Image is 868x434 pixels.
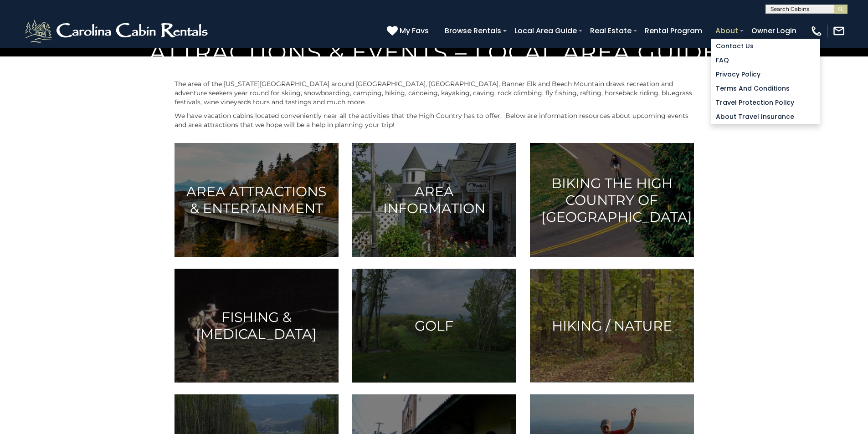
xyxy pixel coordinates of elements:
h3: Area Attractions & Entertainment [186,183,327,217]
a: Browse Rentals [440,23,506,39]
img: White-1-2.png [23,17,212,45]
a: Rental Program [640,23,707,39]
a: Local Area Guide [510,23,581,39]
img: phone-regular-white.png [810,25,823,37]
h3: Biking the High Country of [GEOGRAPHIC_DATA] [541,175,683,225]
a: Golf [352,269,516,383]
img: mail-regular-white.png [832,25,845,37]
p: We have vacation cabins located conveniently near all the activities that the High Country has to... [175,111,694,129]
a: Terms and Conditions [711,82,820,96]
a: Contact Us [711,39,820,53]
p: The area of the [US_STATE][GEOGRAPHIC_DATA] around [GEOGRAPHIC_DATA], [GEOGRAPHIC_DATA], Banner E... [175,79,694,107]
a: Travel Protection Policy [711,96,820,110]
h3: Hiking / Nature [541,317,683,334]
a: Fishing & [MEDICAL_DATA] [175,269,339,383]
span: My Favs [400,25,429,36]
h3: Area Information [364,183,505,217]
a: About [711,23,743,39]
a: My Favs [387,25,431,37]
h3: Golf [364,317,505,334]
a: Privacy Policy [711,67,820,82]
h3: Fishing & [MEDICAL_DATA] [186,309,327,342]
a: About Travel Insurance [711,110,820,124]
a: Biking the High Country of [GEOGRAPHIC_DATA] [530,143,694,257]
a: Hiking / Nature [530,269,694,383]
a: Area Information [352,143,516,257]
a: FAQ [711,53,820,67]
a: Area Attractions & Entertainment [175,143,339,257]
a: Real Estate [586,23,636,39]
a: Owner Login [747,23,801,39]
